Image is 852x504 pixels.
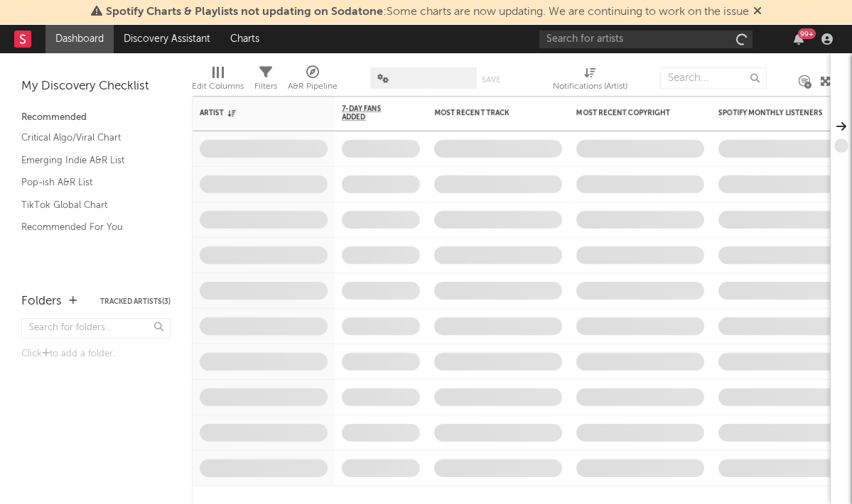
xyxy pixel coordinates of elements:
a: Critical Algo/Viral Chart [21,130,156,146]
div: Filters [254,78,277,95]
div: Most Recent Track [434,109,541,117]
span: Spotify Charts & Playlists not updating on Sodatone [106,6,383,18]
div: Folders [21,293,62,310]
div: My Discovery Checklist [21,78,171,95]
span: 7-Day Fans Added [342,104,399,121]
a: TikTok Global Chart [21,197,156,213]
div: 99 + [798,28,816,39]
a: Emerging Indie A&R List [21,153,156,168]
a: Discovery Assistant [114,25,220,53]
a: Recommended For You [21,219,156,235]
a: Pop-ish A&R List [21,175,156,190]
div: Edit Columns [192,78,244,95]
div: Notifications (Artist) [553,60,627,102]
div: Notifications (Artist) [553,78,627,95]
a: Charts [220,25,269,53]
input: Search for artists [539,31,753,48]
span: : Some charts are now updating. We are continuing to work on the issue [106,6,749,18]
div: A&R Pipeline [288,78,338,95]
span: Dismiss [753,6,762,18]
div: Most Recent Copyright [576,109,683,117]
div: Edit Columns [192,60,244,102]
div: Spotify Monthly Listeners [718,109,825,117]
a: Dashboard [45,25,114,53]
button: Tracked Artists(3) [100,298,171,305]
div: Filters [254,60,277,102]
div: Artist [200,109,306,117]
input: Search for folders... [21,318,171,339]
div: Click to add a folder. [21,346,171,363]
div: Recommended [21,109,171,126]
button: Save [482,76,500,84]
div: A&R Pipeline [288,60,338,102]
button: 99+ [794,33,804,45]
input: Search... [660,67,767,89]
